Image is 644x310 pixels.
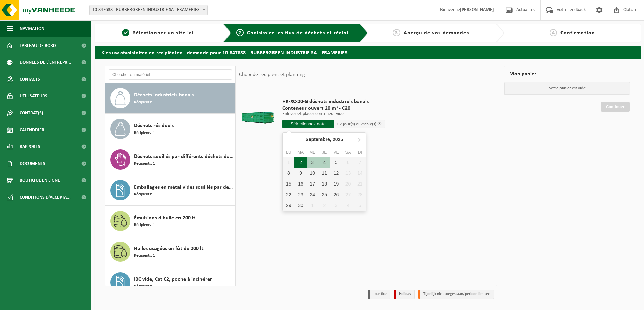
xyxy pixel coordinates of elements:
[560,30,595,36] span: Confirmation
[294,189,306,200] div: 23
[134,91,194,99] span: Déchets industriels banals
[20,37,56,54] span: Tableau de bord
[354,149,366,156] div: Di
[20,172,60,189] span: Boutique en ligne
[307,189,318,200] div: 24
[20,54,71,71] span: Données de l'entrepr...
[294,200,306,211] div: 30
[20,105,43,121] span: Contrat(s)
[134,214,195,222] span: Émulsions d'huile en 200 lt
[333,137,343,142] i: 2025
[283,189,294,200] div: 22
[236,29,244,36] span: 2
[282,120,334,128] input: Sélectionnez date
[393,29,400,36] span: 3
[20,189,71,206] span: Conditions d'accepta...
[282,105,385,112] span: Conteneur ouvert 20 m³ - C20
[404,30,469,36] span: Aperçu de vos demandes
[342,149,354,156] div: Sa
[20,138,40,155] span: Rapports
[294,149,306,156] div: Ma
[105,114,235,144] button: Déchets résiduels Récipients: 1
[134,283,155,290] span: Récipients: 1
[307,178,318,189] div: 17
[134,122,174,130] span: Déchets résiduels
[504,66,630,82] div: Mon panier
[294,157,306,168] div: 2
[337,122,376,126] span: + 2 jour(s) ouvrable(s)
[134,99,155,106] span: Récipients: 1
[460,7,494,12] strong: [PERSON_NAME]
[282,98,385,105] span: HK-XC-20-G déchets industriels banals
[134,152,233,161] span: Déchets souillés par différents déchets dangereux
[307,157,318,168] div: 3
[20,88,47,105] span: Utilisateurs
[20,155,45,172] span: Documents
[394,290,415,299] li: Holiday
[20,20,44,37] span: Navigation
[318,178,330,189] div: 18
[330,178,342,189] div: 19
[247,30,360,36] span: Choisissiez les flux de déchets et récipients
[90,5,207,15] span: 10-847638 - RUBBERGREEN INDUSTRIE SA - FRAMERIES
[330,149,342,156] div: Ve
[330,200,342,211] div: 3
[330,168,342,178] div: 12
[283,178,294,189] div: 15
[318,149,330,156] div: Je
[20,121,44,138] span: Calendrier
[294,178,306,189] div: 16
[105,236,235,267] button: Huiles usagées en fût de 200 lt Récipients: 1
[134,161,155,167] span: Récipients: 1
[95,46,641,59] h2: Kies uw afvalstoffen en recipiënten - demande pour 10-847638 - RUBBERGREEN INDUSTRIE SA - FRAMERIES
[282,112,385,116] p: Enlever et placer conteneur vide
[133,30,193,36] span: Sélectionner un site ici
[134,275,212,283] span: IBC vide, Cat C2, poche à incinérer
[307,149,318,156] div: Me
[318,189,330,200] div: 25
[134,245,204,253] span: Huiles usagées en fût de 200 lt
[20,71,40,88] span: Contacts
[504,82,630,95] p: Votre panier est vide
[105,144,235,175] button: Déchets souillés par différents déchets dangereux Récipients: 1
[550,29,557,36] span: 4
[236,66,308,83] div: Choix de récipient et planning
[105,83,235,114] button: Déchets industriels banals Récipients: 1
[330,157,342,168] div: 5
[283,168,294,178] div: 8
[303,134,346,145] div: Septembre,
[105,175,235,206] button: Emballages en métal vides souillés par des substances dangereuses Récipients: 1
[318,200,330,211] div: 2
[318,157,330,168] div: 4
[601,102,630,112] a: Continuer
[418,290,494,299] li: Tijdelijk niet toegestaan/période limitée
[283,200,294,211] div: 29
[368,290,390,299] li: Jour fixe
[122,29,129,36] span: 1
[307,200,318,211] div: 1
[283,149,294,156] div: Lu
[330,189,342,200] div: 26
[109,69,232,80] input: Chercher du matériel
[134,130,155,136] span: Récipients: 1
[89,5,208,15] span: 10-847638 - RUBBERGREEN INDUSTRIE SA - FRAMERIES
[134,222,155,228] span: Récipients: 1
[105,267,235,298] button: IBC vide, Cat C2, poche à incinérer Récipients: 1
[134,183,233,191] span: Emballages en métal vides souillés par des substances dangereuses
[134,191,155,198] span: Récipients: 1
[105,206,235,236] button: Émulsions d'huile en 200 lt Récipients: 1
[307,168,318,178] div: 10
[134,253,155,259] span: Récipients: 1
[294,168,306,178] div: 9
[318,168,330,178] div: 11
[98,29,218,37] a: 1Sélectionner un site ici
